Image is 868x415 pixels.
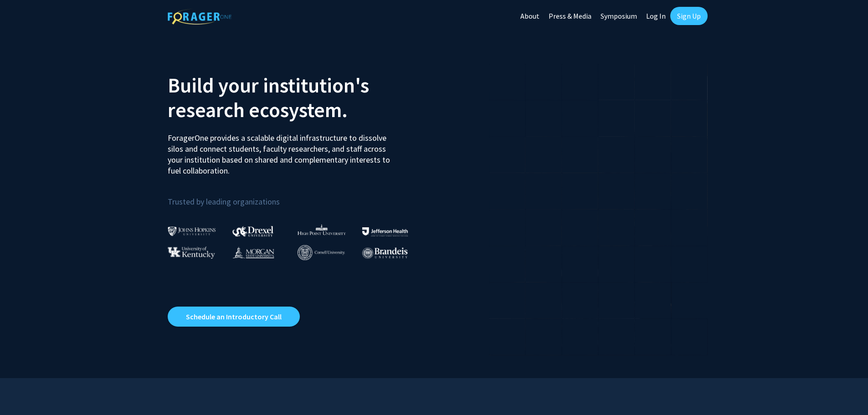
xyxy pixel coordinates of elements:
p: ForagerOne provides a scalable digital infrastructure to dissolve silos and connect students, fac... [168,126,396,176]
a: Opens in a new tab [168,307,300,327]
img: Johns Hopkins University [168,226,216,236]
img: Morgan State University [232,246,274,258]
h2: Build your institution's research ecosystem. [168,73,427,122]
img: High Point University [298,224,346,235]
img: Brandeis University [362,247,408,259]
img: Cornell University [298,245,345,260]
img: University of Kentucky [168,246,215,259]
img: Drexel University [232,226,273,236]
img: Thomas Jefferson University [362,227,408,236]
a: Sign Up [670,7,708,25]
p: Trusted by leading organizations [168,184,427,209]
img: ForagerOne Logo [168,9,231,25]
